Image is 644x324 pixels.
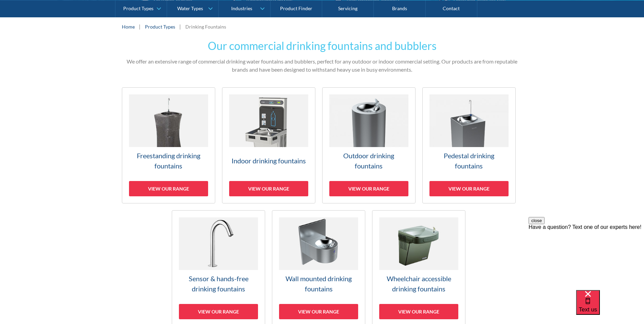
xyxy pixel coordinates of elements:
[123,5,153,11] div: Product Types
[177,5,203,11] div: Water Types
[429,150,509,171] h3: Pedestal drinking fountains
[379,273,458,294] h3: Wheelchair accessible drinking fountains
[231,5,252,11] div: Industries
[129,181,208,196] div: View our range
[129,150,208,171] h3: Freestanding drinking fountains
[122,87,215,203] a: Freestanding drinking fountainsView our range
[145,23,175,30] a: Product Types
[576,290,644,324] iframe: podium webchat widget bubble
[179,22,182,31] div: |
[122,57,522,74] p: We offer an extensive range of commercial drinking water fountains and bubblers, perfect for any ...
[122,38,522,54] h2: Our commercial drinking fountains and bubblers
[122,23,135,30] a: Home
[322,87,416,203] a: Outdoor drinking fountainsView our range
[429,181,509,196] div: View our range
[185,23,226,30] div: Drinking Fountains
[138,22,142,31] div: |
[529,217,644,299] iframe: podium webchat widget prompt
[179,273,258,294] h3: Sensor & hands-free drinking fountains
[422,87,516,203] a: Pedestal drinking fountainsView our range
[229,181,308,196] div: View our range
[222,87,315,203] a: Indoor drinking fountainsView our range
[279,304,358,319] div: View our range
[229,156,308,166] h3: Indoor drinking fountains
[329,150,408,171] h3: Outdoor drinking fountains
[329,181,408,196] div: View our range
[179,304,258,319] div: View our range
[279,273,358,294] h3: Wall mounted drinking fountains
[379,304,458,319] div: View our range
